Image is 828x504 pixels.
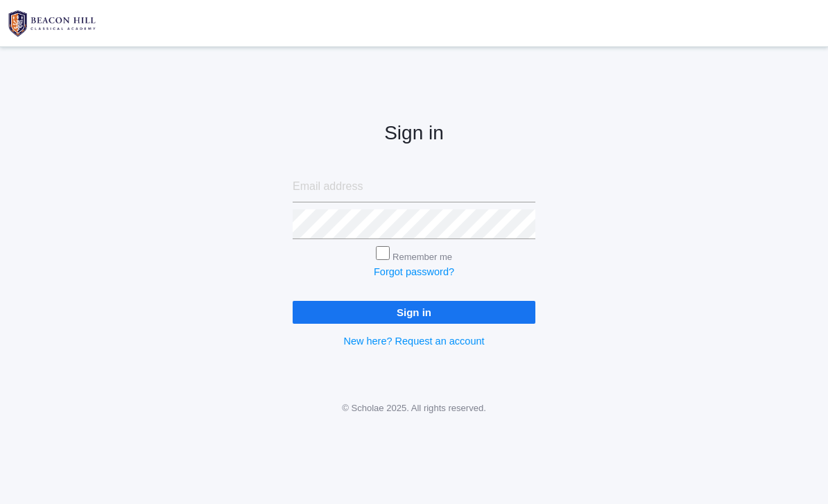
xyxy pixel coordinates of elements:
[374,266,454,277] a: Forgot password?
[293,301,535,324] input: Sign in
[393,252,452,262] label: Remember me
[343,336,484,347] a: New here? Request an account
[293,172,535,202] input: Email address
[293,123,535,144] h2: Sign in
